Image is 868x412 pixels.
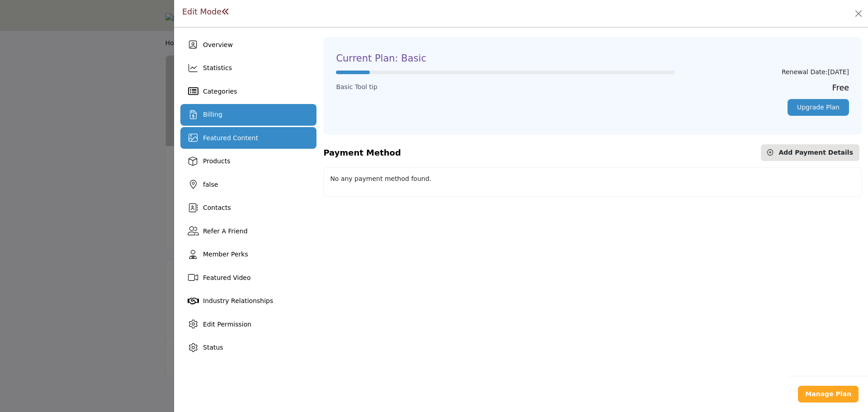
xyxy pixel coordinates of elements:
h4: Current Plan: Basic [336,53,849,64]
span: Status [203,344,223,351]
span: Edit Permission [203,321,251,328]
button: Add Payment Details [761,144,859,161]
span: Member Perks [203,251,248,258]
p: [DATE] [684,67,849,77]
span: Featured Video [203,274,250,281]
p: No any payment method found. [330,174,855,184]
span: Payment Method [323,148,401,157]
span: Categories [203,88,237,95]
span: Renewal Date: [782,68,828,76]
b: Manage Plan [805,390,851,398]
a: Manage Plan [798,386,859,403]
span: Statistics [203,64,232,71]
span: Add Payment Details [778,149,853,156]
span: Industry Relationships [203,297,273,304]
div: Progress: 10% [336,71,370,74]
span: Contacts [203,204,231,211]
span: Billing [203,111,222,118]
span: false [203,181,218,188]
h6: Basic Tool tip [336,83,675,91]
a: Upgrade Plan [788,99,849,116]
span: Featured Content [203,134,258,142]
h5: Free [684,83,849,93]
span: Refer A Friend [203,227,248,235]
h1: Edit Mode [182,7,230,17]
button: Close [852,7,865,20]
span: Overview [203,41,233,48]
span: Products [203,157,230,165]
